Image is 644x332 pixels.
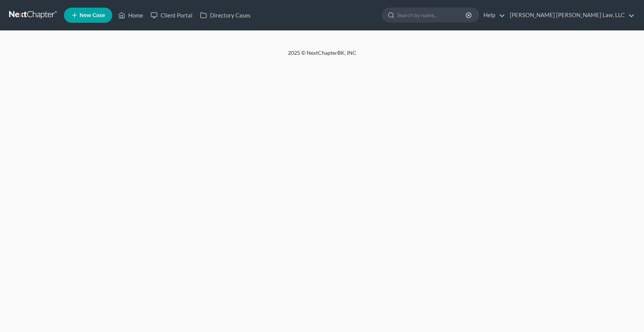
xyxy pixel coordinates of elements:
[196,8,254,22] a: Directory Cases
[397,8,467,22] input: Search by name...
[114,8,147,22] a: Home
[506,8,634,22] a: [PERSON_NAME] [PERSON_NAME] Law, LLC
[480,8,505,22] a: Help
[105,49,539,63] div: 2025 © NextChapterBK, INC
[80,13,105,18] span: New Case
[147,8,196,22] a: Client Portal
